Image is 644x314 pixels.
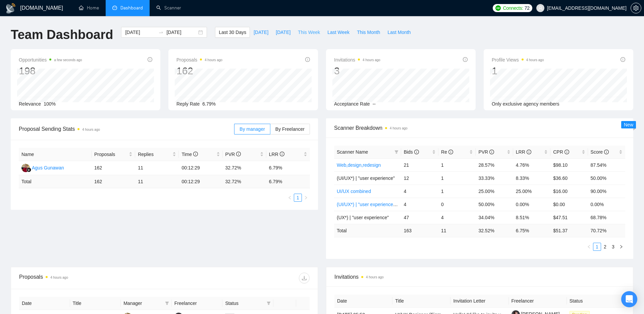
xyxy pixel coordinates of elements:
[587,245,591,249] span: left
[19,56,82,64] span: Opportunities
[489,150,494,154] span: info-circle
[176,65,222,77] div: 162
[588,158,625,171] td: 87.54%
[513,171,550,185] td: 8.33%
[276,29,290,36] span: [DATE]
[302,194,310,202] li: Next Page
[334,224,401,237] td: Total
[550,171,588,185] td: $36.60
[172,297,223,310] th: Freelancer
[275,126,305,132] span: By Freelancer
[21,164,30,172] img: AG
[393,147,400,157] span: filter
[334,65,380,77] div: 3
[585,243,593,251] button: left
[401,224,438,237] td: 163
[631,5,641,11] span: setting
[135,175,179,188] td: 11
[619,245,623,249] span: right
[337,202,407,207] a: (UI/UX*) | "user experience" NEW
[478,149,494,155] span: PVR
[357,29,380,36] span: This Month
[44,101,56,107] span: 100%
[299,273,310,283] button: download
[254,29,268,36] span: [DATE]
[266,161,310,175] td: 6.79%
[384,27,414,38] button: Last Month
[92,148,135,161] th: Proposals
[19,297,70,310] th: Date
[624,122,633,127] span: New
[334,273,625,281] span: Invitations
[401,158,438,171] td: 21
[334,124,625,132] span: Scanner Breakdown
[394,150,398,154] span: filter
[337,175,395,181] span: (UI/UX*) | "user experience"
[324,27,353,38] button: Last Week
[138,151,171,158] span: Replies
[401,171,438,185] td: 12
[525,4,530,12] span: 72
[448,150,453,154] span: info-circle
[164,298,170,308] span: filter
[550,185,588,198] td: $16.00
[327,29,350,36] span: Last Week
[593,243,601,251] li: 1
[294,194,302,202] li: 1
[438,158,476,171] td: 1
[492,101,559,107] span: Only exclusive agency members
[239,126,265,132] span: By manager
[513,198,550,211] td: 0.00%
[294,194,302,201] a: 1
[334,101,370,107] span: Acceptance Rate
[225,300,264,307] span: Status
[286,194,294,202] button: left
[223,161,266,175] td: 32.72%
[513,224,550,237] td: 6.75 %
[19,101,41,107] span: Relevance
[373,101,376,107] span: --
[181,152,198,157] span: Time
[158,30,164,35] span: swap-right
[26,167,31,172] img: gigradar-bm.png
[334,295,392,308] th: Date
[438,211,476,224] td: 4
[387,29,411,36] span: Last Month
[463,57,468,62] span: info-circle
[401,185,438,198] td: 4
[441,149,453,155] span: Re
[601,243,609,251] li: 2
[70,297,121,310] th: Title
[302,194,310,202] button: right
[550,198,588,211] td: $0.00
[366,275,384,279] time: 4 hours ago
[250,27,272,38] button: [DATE]
[476,158,513,171] td: 28.57%
[266,175,310,188] td: 6.79 %
[516,149,531,155] span: LRR
[513,158,550,171] td: 4.76%
[205,58,222,62] time: 4 hours ago
[588,171,625,185] td: 50.00%
[476,198,513,211] td: 50.00%
[401,211,438,224] td: 47
[179,161,222,175] td: 00:12:29
[148,57,152,62] span: info-circle
[304,196,308,200] span: right
[272,27,294,38] button: [DATE]
[50,276,68,279] time: 4 hours ago
[438,171,476,185] td: 1
[476,171,513,185] td: 33.33%
[286,194,294,202] li: Previous Page
[215,27,250,38] button: Last 30 Days
[527,150,531,154] span: info-circle
[617,243,625,251] button: right
[604,150,609,154] span: info-circle
[588,211,625,224] td: 68.78%
[513,185,550,198] td: 25.00%
[11,27,113,43] h1: Team Dashboard
[476,211,513,224] td: 34.04%
[565,150,569,154] span: info-circle
[202,101,216,107] span: 6.79%
[401,198,438,211] td: 4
